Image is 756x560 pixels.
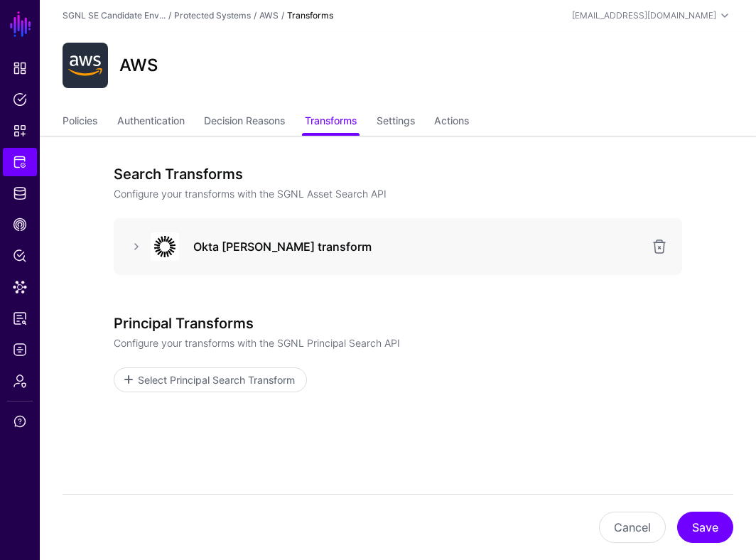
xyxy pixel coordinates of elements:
a: Logs [3,335,37,364]
a: Policies [63,109,97,136]
a: Access Reporting [3,304,37,333]
div: [EMAIL_ADDRESS][DOMAIN_NAME] [572,9,716,22]
a: Snippets [3,117,37,145]
a: Authentication [117,109,185,136]
button: Save [677,512,733,543]
p: Configure your transforms with the SGNL Principal Search API [114,335,682,350]
span: Policies [13,92,27,107]
a: Decision Reasons [204,109,285,136]
a: SGNL [9,9,33,40]
a: Settings [377,109,415,136]
a: Policies [3,85,37,114]
span: Identity Data Fabric [13,186,27,200]
a: SGNL SE Candidate Env... [63,10,166,21]
img: svg+xml;base64,PHN2ZyB3aWR0aD0iNjQiIGhlaWdodD0iNjQiIHZpZXdCb3g9IjAgMCA2NCA2NCIgZmlsbD0ibm9uZSIgeG... [151,232,179,261]
h3: Okta [PERSON_NAME] transform [193,238,642,255]
a: Dashboard [3,54,37,82]
span: Support [13,414,27,429]
a: Policy Lens [3,242,37,270]
h3: Search Transforms [114,166,682,183]
span: Logs [13,343,27,357]
a: Protected Systems [3,148,37,176]
a: Transforms [305,109,357,136]
div: / [251,9,259,22]
span: Access Reporting [13,311,27,325]
a: Protected Systems [174,10,251,21]
span: Protected Systems [13,155,27,169]
span: CAEP Hub [13,217,27,232]
a: AWS [259,10,279,21]
a: Admin [3,367,37,395]
h2: AWS [119,55,158,76]
a: Data Lens [3,273,37,301]
span: Admin [13,374,27,388]
a: Identity Data Fabric [3,179,37,208]
div: / [166,9,174,22]
h3: Principal Transforms [114,315,682,332]
span: Data Lens [13,280,27,294]
span: Select Principal Search Transform [136,372,297,387]
a: Actions [434,109,469,136]
a: CAEP Hub [3,210,37,239]
strong: Transforms [287,10,333,21]
span: Dashboard [13,61,27,75]
span: Policy Lens [13,249,27,263]
img: svg+xml;base64,PHN2ZyB3aWR0aD0iNjQiIGhlaWdodD0iNjQiIHZpZXdCb3g9IjAgMCA2NCA2NCIgZmlsbD0ibm9uZSIgeG... [63,43,108,88]
div: / [279,9,287,22]
p: Configure your transforms with the SGNL Asset Search API [114,186,682,201]
span: Snippets [13,124,27,138]
button: Cancel [599,512,666,543]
